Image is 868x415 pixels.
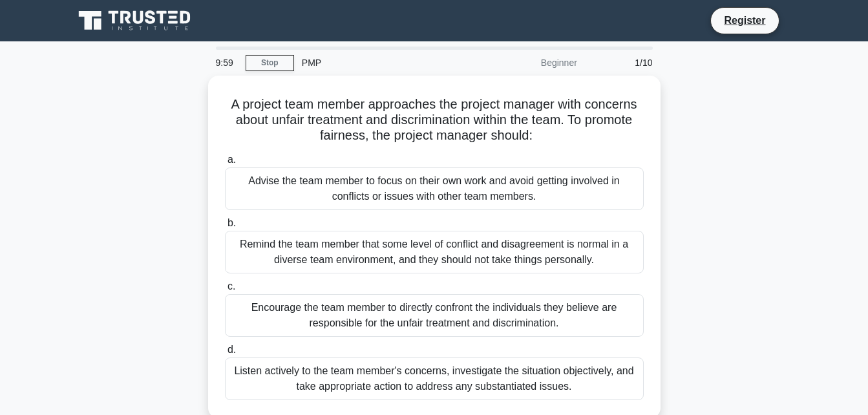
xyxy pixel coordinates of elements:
div: 1/10 [585,50,661,76]
a: Register [716,12,773,28]
div: PMP [294,50,472,76]
h5: A project team member approaches the project manager with concerns about unfair treatment and dis... [224,96,645,144]
span: d. [228,344,236,355]
span: c. [228,281,235,292]
div: Encourage the team member to directly confront the individuals they believe are responsible for t... [225,294,644,337]
div: Remind the team member that some level of conflict and disagreement is normal in a diverse team e... [225,231,644,273]
span: b. [228,217,236,228]
div: Advise the team member to focus on their own work and avoid getting involved in conflicts or issu... [225,167,644,210]
div: Beginner [472,50,585,76]
a: Stop [246,55,294,71]
div: 9:59 [208,50,246,76]
div: Listen actively to the team member's concerns, investigate the situation objectively, and take ap... [225,357,644,400]
span: a. [228,154,236,165]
